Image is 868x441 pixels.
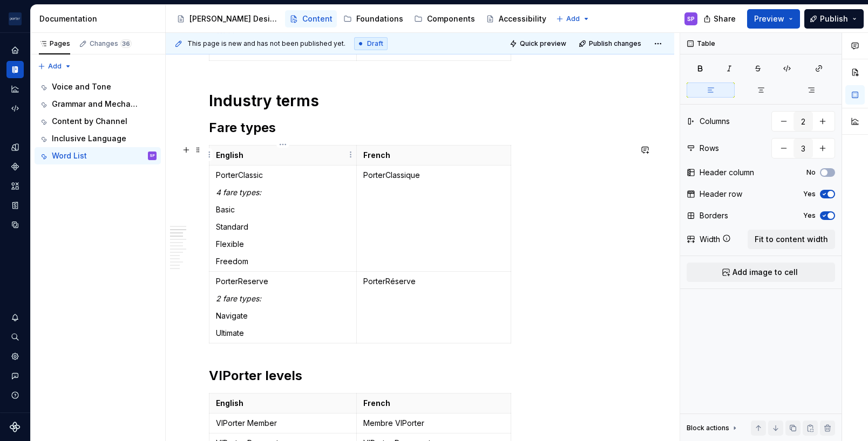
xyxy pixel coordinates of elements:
div: Documentation [39,13,161,24]
a: Analytics [6,80,24,98]
a: Documentation [6,61,24,78]
span: Preview [754,13,784,24]
div: Accessibility [499,13,546,24]
a: Code automation [6,100,24,117]
div: Columns [700,116,730,127]
a: [PERSON_NAME] Design [172,10,283,27]
p: Standard [216,222,350,232]
a: Home [6,42,24,59]
p: PorterRéserve [363,276,505,287]
h2: Fare types [209,119,631,136]
button: Add [553,11,593,26]
div: SP [687,15,695,23]
em: 4 fare types: [216,188,261,197]
p: English [216,150,350,161]
a: Grammar and Mechanics [35,95,161,113]
div: Header column [700,167,754,178]
a: Storybook stories [6,197,24,214]
p: PorterReserve [216,276,350,287]
div: Page tree [35,78,161,164]
label: Yes [803,190,816,198]
button: Contact support [6,367,24,384]
div: Assets [6,177,24,195]
h2: VIPorter levels [209,367,631,384]
div: [PERSON_NAME] Design [189,13,279,24]
div: Page tree [172,8,551,30]
svg: Supernova Logo [10,422,21,432]
div: Pages [39,39,70,48]
p: Freedom [216,256,350,267]
p: Ultimate [216,328,350,339]
button: Add image to cell [687,263,835,282]
a: Voice and Tone [35,78,161,95]
span: Add [48,62,62,71]
span: Draft [367,39,383,48]
img: f0306bc8-3074-41fb-b11c-7d2e8671d5eb.png [9,12,22,25]
span: 36 [120,39,132,48]
p: French [363,150,505,161]
a: Content [285,10,337,27]
div: SP [150,150,155,161]
a: Content by Channel [35,113,161,130]
label: No [806,168,816,177]
em: 2 fare types: [216,294,261,303]
a: Word ListSP [35,147,161,164]
a: Design tokens [6,139,24,156]
a: Inclusive Language [35,130,161,147]
p: Navigate [216,311,350,321]
p: French [363,398,505,409]
div: Content by Channel [52,116,127,127]
span: This page is new and has not been published yet. [187,39,345,48]
button: Fit to content width [748,230,835,249]
span: Quick preview [520,39,566,48]
button: Notifications [6,309,24,326]
a: Data sources [6,216,24,233]
p: PorterClassique [363,170,505,181]
button: Quick preview [506,36,571,51]
div: Voice and Tone [52,81,111,92]
div: Content [302,13,333,24]
label: Yes [803,211,816,220]
span: Share [714,13,736,24]
a: Components [410,10,479,27]
p: PorterClassic [216,170,350,181]
p: Flexible [216,239,350,250]
a: Foundations [339,10,408,27]
div: Components [427,13,475,24]
div: Block actions [687,421,739,436]
div: Inclusive Language [52,133,126,144]
span: Add [566,15,580,23]
div: Header row [700,189,742,199]
button: Publish [804,9,864,29]
div: Changes [90,39,132,48]
div: Grammar and Mechanics [52,99,141,109]
button: Add [35,59,75,74]
button: Search ⌘K [6,328,24,346]
button: Share [698,9,743,29]
p: Membre VIPorter [363,418,505,429]
a: Components [6,158,24,175]
span: Add image to cell [733,267,798,278]
a: Settings [6,348,24,365]
p: English [216,398,350,409]
button: Preview [747,9,800,29]
div: Foundations [356,13,403,24]
strong: Industry terms [209,92,319,110]
div: Rows [700,143,719,154]
div: Block actions [687,424,729,432]
span: Publish changes [589,39,641,48]
button: Publish changes [575,36,646,51]
a: Accessibility [482,10,551,27]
